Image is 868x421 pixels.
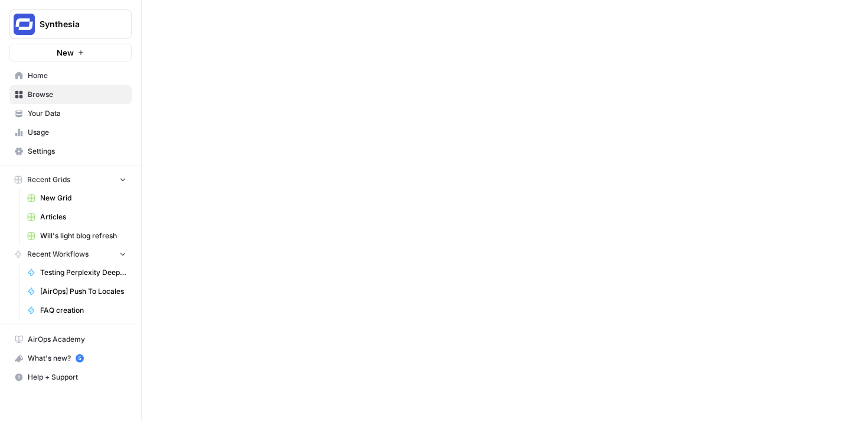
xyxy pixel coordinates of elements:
button: Help + Support [9,368,132,387]
span: Recent Workflows [27,249,89,260]
button: Recent Grids [9,171,132,189]
span: AirOps Academy [28,334,126,345]
button: New [9,44,132,61]
span: FAQ creation [40,305,126,316]
span: New [57,47,74,59]
a: 5 [76,354,84,362]
a: Your Data [9,104,132,123]
a: AirOps Academy [9,330,132,349]
span: Home [28,70,126,81]
a: Testing Perplexity Deep Research [22,263,132,282]
span: [AirOps] Push To Locales [40,286,126,297]
a: Settings [9,142,132,161]
div: What's new? [10,349,131,367]
a: Will's light blog refresh [22,226,132,245]
a: New Grid [22,189,132,208]
span: Usage [28,127,126,138]
text: 5 [78,355,81,361]
a: [AirOps] Push To Locales [22,282,132,301]
span: Browse [28,89,126,100]
img: Synthesia Logo [14,14,35,35]
a: Articles [22,208,132,226]
span: Testing Perplexity Deep Research [40,267,126,278]
span: New Grid [40,193,126,203]
a: Browse [9,85,132,104]
span: Settings [28,146,126,157]
span: Help + Support [28,372,126,383]
span: Your Data [28,108,126,119]
span: Will's light blog refresh [40,231,126,241]
span: Articles [40,212,126,222]
button: Workspace: Synthesia [9,9,132,39]
a: Usage [9,123,132,142]
a: FAQ creation [22,301,132,320]
button: Recent Workflows [9,245,132,263]
button: What's new? 5 [9,349,132,368]
span: Recent Grids [27,174,70,185]
a: Home [9,66,132,85]
span: Synthesia [40,18,111,30]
